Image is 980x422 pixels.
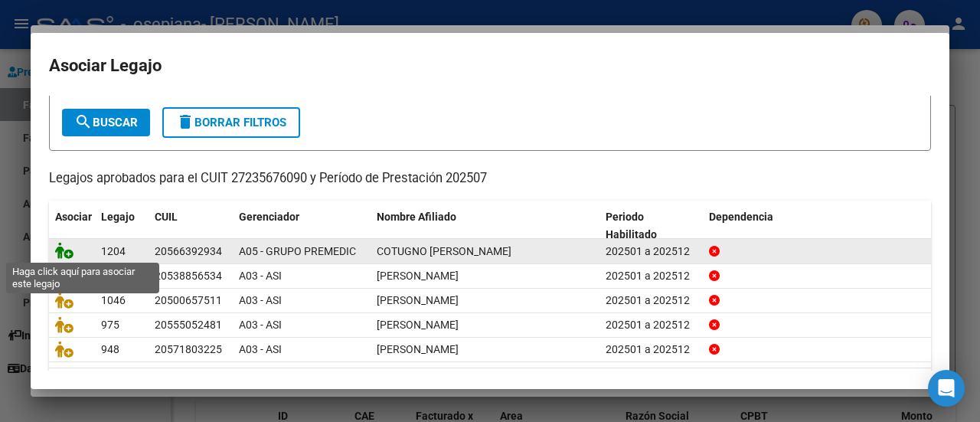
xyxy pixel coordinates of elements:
[149,201,233,251] datatable-header-cell: CUIL
[377,294,459,306] span: PONCE MATHEO EZEQUIEL
[239,343,282,355] span: A03 - ASI
[74,113,93,131] mat-icon: search
[155,267,222,285] div: 20538856534
[101,319,119,331] span: 975
[606,316,697,334] div: 202501 a 202512
[377,319,459,331] span: DOMINGUEZ SANTINO BENJAMIN
[101,211,135,223] span: Legajo
[74,116,138,129] span: Buscar
[377,270,459,282] span: RUIZ TOBIAS FRANCISCO
[703,201,932,251] datatable-header-cell: Dependencia
[155,243,222,260] div: 20566392934
[928,370,965,407] div: Open Intercom Messenger
[101,270,126,282] span: 1122
[101,245,126,257] span: 1204
[377,245,511,257] span: COTUGNO GIOVANNI MILO
[233,201,371,251] datatable-header-cell: Gerenciador
[162,107,300,138] button: Borrar Filtros
[176,116,286,129] span: Borrar Filtros
[101,343,119,355] span: 948
[49,51,931,80] h2: Asociar Legajo
[606,243,697,260] div: 202501 a 202512
[371,201,599,251] datatable-header-cell: Nombre Afiliado
[606,267,697,285] div: 202501 a 202512
[377,211,456,223] span: Nombre Afiliado
[49,368,223,407] div: 7 registros
[176,113,194,131] mat-icon: delete
[606,211,657,240] span: Periodo Habilitado
[606,341,697,358] div: 202501 a 202512
[239,270,282,282] span: A03 - ASI
[155,316,222,334] div: 20555052481
[239,294,282,306] span: A03 - ASI
[49,169,931,188] p: Legajos aprobados para el CUIT 27235676090 y Período de Prestación 202507
[239,211,299,223] span: Gerenciador
[62,109,150,136] button: Buscar
[155,292,222,309] div: 20500657511
[101,294,126,306] span: 1046
[599,201,703,251] datatable-header-cell: Periodo Habilitado
[239,319,282,331] span: A03 - ASI
[155,211,178,223] span: CUIL
[55,211,92,223] span: Asociar
[606,292,697,309] div: 202501 a 202512
[95,201,149,251] datatable-header-cell: Legajo
[49,201,95,251] datatable-header-cell: Asociar
[155,341,222,358] div: 20571803225
[709,211,773,223] span: Dependencia
[377,343,459,355] span: AQUINO IAN ALEJANDRO
[239,245,356,257] span: A05 - GRUPO PREMEDIC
